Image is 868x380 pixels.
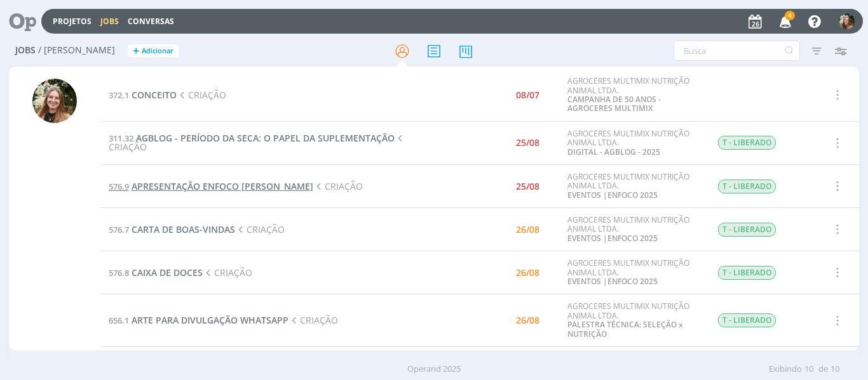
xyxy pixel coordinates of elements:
span: CRIAÇÃO [109,132,406,153]
div: AGROCERES MULTIMIX NUTRIÇÃO ANIMAL LTDA. [567,129,698,157]
a: 656.1ARTE PARA DIVULGAÇÃO WHATSAPP [109,314,288,326]
img: L [32,79,77,123]
a: Conversas [128,16,174,27]
div: AGROCERES MULTIMIX NUTRIÇÃO ANIMAL LTDA. [567,173,698,200]
span: T - LIBERADO [718,313,776,327]
span: CONCEITO [132,89,177,101]
span: 311.32 [109,133,133,144]
span: 576.9 [109,181,129,192]
button: Projetos [49,16,95,27]
button: Jobs [97,16,123,27]
div: 08/07 [516,91,539,100]
div: 26/08 [516,316,539,325]
span: CRIAÇÃO [288,314,338,326]
span: 576.7 [109,224,129,235]
a: 372.1CONCEITO [109,89,177,101]
span: CRIAÇÃO [313,180,363,192]
span: 10 [831,363,839,376]
span: T - LIBERADO [718,180,776,193]
span: Exibindo [769,363,802,376]
span: de [818,363,828,376]
span: T - LIBERADO [718,266,776,280]
span: Jobs [15,45,36,56]
button: Conversas [124,16,178,27]
div: AGROCERES MULTIMIX NUTRIÇÃO ANIMAL LTDA. [567,216,698,243]
a: EVENTOS |ENFOCO 2025 [567,233,658,244]
a: EVENTOS |ENFOCO 2025 [567,276,658,287]
div: AGROCERES MULTIMIX NUTRIÇÃO ANIMAL LTDA. [567,259,698,286]
span: AGBLOG - PERÍODO DA SECA: O PAPEL DA SUPLEMENTAÇÃO [136,132,395,144]
div: 25/08 [516,182,539,191]
span: CRIAÇÃO [235,223,285,235]
span: 656.1 [109,315,129,326]
a: DIGITAL - AGBLOG - 2025 [567,147,660,157]
div: 25/08 [516,138,539,147]
a: 311.32AGBLOG - PERÍODO DA SECA: O PAPEL DA SUPLEMENTAÇÃO [109,132,395,144]
a: Projetos [53,16,92,27]
span: CRIAÇÃO [177,89,226,101]
span: CRIAÇÃO [203,266,252,278]
img: L [839,13,855,29]
a: 576.9APRESENTAÇÃO ENFOCO [PERSON_NAME] [109,180,313,192]
span: 10 [804,363,813,376]
a: EVENTOS |ENFOCO 2025 [567,190,658,200]
span: 372.1 [109,89,129,101]
div: AGROCERES MULTIMIX NUTRIÇÃO ANIMAL LTDA. [567,77,698,114]
div: 26/08 [516,268,539,277]
div: AGROCERES MULTIMIX NUTRIÇÃO ANIMAL LTDA. [567,302,698,339]
button: +Adicionar [128,44,179,58]
span: T - LIBERADO [718,223,776,237]
a: Jobs [100,16,119,27]
span: Adicionar [142,47,173,55]
a: 576.7CARTA DE BOAS-VINDAS [109,223,235,235]
a: PALESTRA TÉCNICA: SELEÇÃO x NUTRIÇÃO [567,319,683,339]
span: 4 [785,11,795,20]
span: / [PERSON_NAME] [38,45,115,56]
input: Busca [674,41,800,61]
button: L [838,10,855,32]
div: 26/08 [516,225,539,234]
span: ARTE PARA DIVULGAÇÃO WHATSAPP [132,314,288,326]
span: CARTA DE BOAS-VINDAS [132,223,235,235]
a: 576.8CAIXA DE DOCES [109,266,203,278]
span: T - LIBERADO [718,136,776,150]
button: 4 [771,10,797,33]
span: 576.8 [109,267,129,278]
span: CAIXA DE DOCES [132,266,203,278]
span: + [133,44,139,58]
span: APRESENTAÇÃO ENFOCO [PERSON_NAME] [132,180,313,192]
a: CAMPANHA DE 50 ANOS - AGROCERES MULTIMIX [567,94,661,114]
